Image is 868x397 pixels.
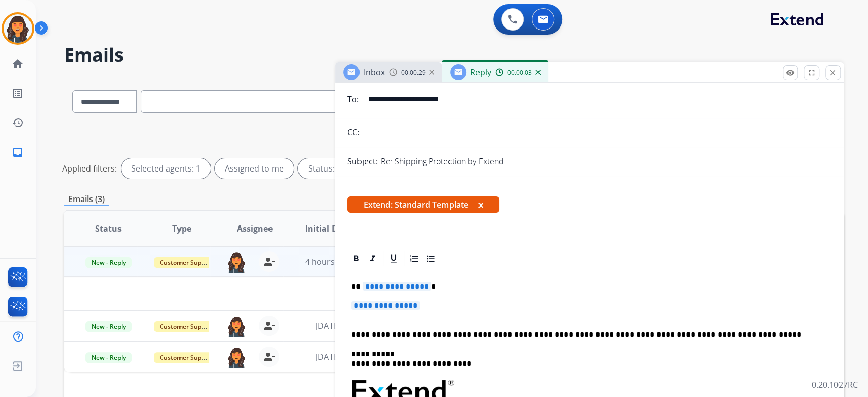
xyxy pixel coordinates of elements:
span: Customer Support [154,257,220,268]
img: agent-avatar [226,347,247,368]
img: avatar [4,14,32,43]
span: Assignee [237,222,273,235]
span: Customer Support [154,321,220,332]
span: Initial Date [305,222,350,235]
div: Bullet List [423,251,438,266]
div: Status: New - Initial [298,158,405,179]
span: New - Reply [85,257,132,268]
div: Bold [349,251,364,266]
span: Status [95,222,122,235]
span: 00:00:03 [507,69,532,77]
mat-icon: inbox [12,146,24,158]
img: agent-avatar [226,316,247,337]
span: New - Reply [85,321,132,332]
mat-icon: close [828,68,837,77]
span: 00:00:29 [401,69,426,77]
span: Reply [470,67,491,78]
p: Applied filters: [62,162,117,175]
span: [DATE] [315,320,340,331]
div: Assigned to me [215,158,294,179]
h2: Emails [64,45,844,65]
mat-icon: history [12,117,24,129]
span: [DATE] [315,351,340,362]
span: Customer Support [154,352,220,363]
p: Emails (3) [64,193,109,206]
span: Extend: Standard Template [347,196,499,213]
div: Ordered List [407,251,422,266]
mat-icon: person_remove [263,351,275,363]
p: Re: Shipping Protection by Extend [381,155,504,167]
p: To: [347,93,359,105]
p: Subject: [347,155,378,167]
mat-icon: home [12,58,24,70]
span: New - Reply [85,352,132,363]
div: Italic [365,251,380,266]
mat-icon: person_remove [263,320,275,332]
mat-icon: remove_red_eye [786,68,795,77]
div: Selected agents: 1 [121,158,211,179]
button: x [478,198,483,211]
mat-icon: list_alt [12,87,24,99]
p: CC: [347,126,360,138]
p: 0.20.1027RC [812,379,858,391]
mat-icon: fullscreen [807,68,816,77]
span: 4 hours ago [305,256,350,267]
span: Type [172,222,191,235]
span: Inbox [364,67,385,78]
img: agent-avatar [226,251,247,273]
div: Underline [386,251,401,266]
mat-icon: person_remove [263,256,275,268]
